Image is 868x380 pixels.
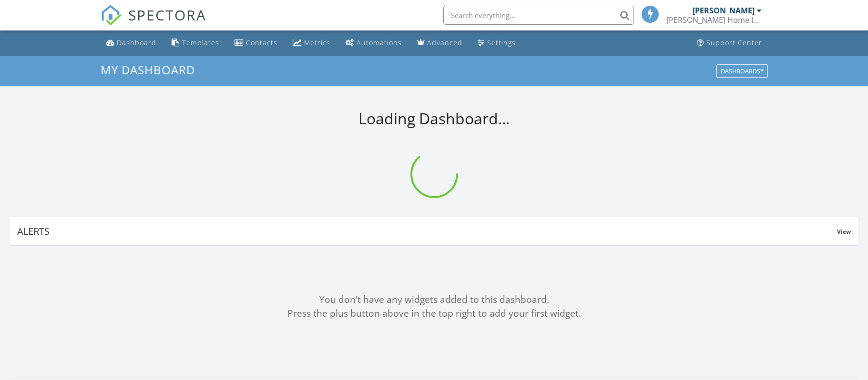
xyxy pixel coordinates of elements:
[304,38,330,47] div: Metrics
[716,64,768,78] button: Dashboards
[721,68,764,74] div: Dashboards
[474,34,520,52] a: Settings
[231,34,281,52] a: Contacts
[837,228,851,236] span: View
[706,38,762,47] div: Support Center
[101,62,195,78] span: My Dashboard
[17,225,837,238] div: Alerts
[102,34,160,52] a: Dashboard
[246,38,277,47] div: Contacts
[666,15,762,25] div: Duncan Home Inspections
[487,38,516,47] div: Settings
[10,293,858,307] div: You don't have any widgets added to this dashboard.
[10,307,858,320] div: Press the plus button above in the top right to add your first widget.
[117,38,156,47] div: Dashboard
[357,38,402,47] div: Automations
[289,34,334,52] a: Metrics
[342,34,406,52] a: Automations (Basic)
[693,34,766,52] a: Support Center
[101,5,122,26] img: The Best Home Inspection Software - Spectora
[128,5,206,25] span: SPECTORA
[413,34,466,52] a: Advanced
[168,34,223,52] a: Templates
[427,38,462,47] div: Advanced
[182,38,219,47] div: Templates
[101,13,206,33] a: SPECTORA
[693,6,755,15] div: [PERSON_NAME]
[443,6,634,25] input: Search everything...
